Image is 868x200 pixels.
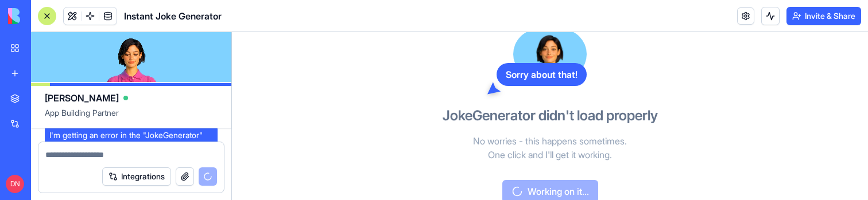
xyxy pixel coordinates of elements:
button: Generate Joke! [139,105,497,132]
p: Enter any word and watch the magic happen! ✨ [139,41,497,57]
div: Sorry about that! [497,63,587,86]
span: DN [6,175,24,193]
span: I'm getting an error in the "JokeGenerator" page . Can you help me fix it? [49,130,213,152]
h3: JokeGenerator didn't load properly [443,107,658,125]
p: No worries - this happens sometimes. One click and I'll get it working. [418,134,682,162]
img: logo [8,8,79,24]
button: Integrations [102,167,171,186]
span: Instant Joke Generator [124,9,222,23]
div: What's Your Word? [139,17,497,37]
span: [PERSON_NAME] [45,91,119,105]
button: Invite & Share [786,7,861,25]
span: App Building Partner [45,107,218,128]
